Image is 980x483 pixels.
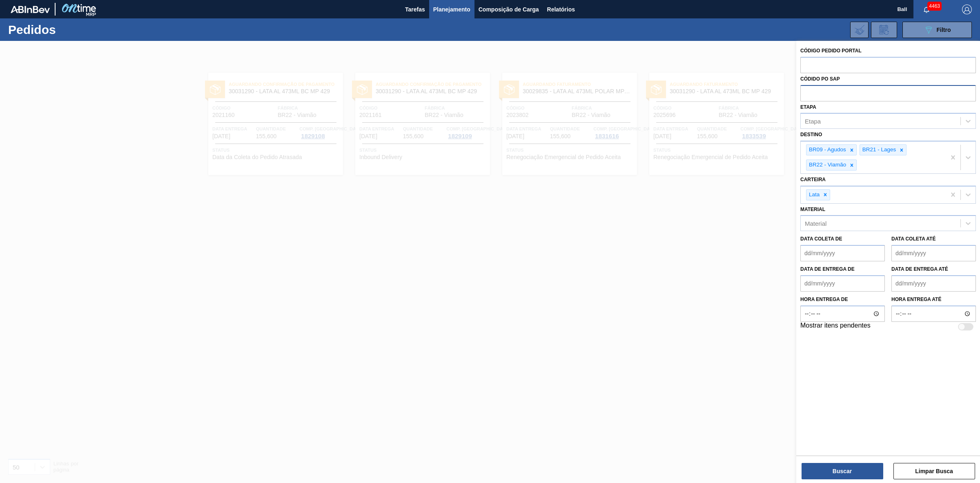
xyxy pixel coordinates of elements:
[433,4,470,14] span: Planejamento
[405,4,425,14] span: Tarefas
[800,207,825,212] label: Material
[927,2,942,11] span: 4463
[891,236,935,242] label: Data coleta até
[860,145,898,155] div: BR21 - Lages
[479,4,539,14] span: Composição de Carga
[850,22,869,38] div: Importar Negociações dos Pedidos
[805,118,821,125] div: Etapa
[891,245,976,261] input: dd/mm/yyyy
[937,27,951,33] span: Filtro
[891,275,976,292] input: dd/mm/yyyy
[547,4,575,14] span: Relatórios
[805,220,826,227] div: Material
[800,177,826,182] label: Carteira
[891,294,976,306] label: Hora entrega até
[806,145,847,155] div: BR09 - Agudos
[891,266,948,272] label: Data de Entrega até
[962,4,972,14] img: Logout
[11,6,50,13] img: TNhmsLtSVTkK8tSr43FrP2fwEKptu5GPRR3wAAAABJRU5ErkJggg==
[800,132,822,137] label: Destino
[8,25,134,34] h1: Pedidos
[902,22,972,38] button: Filtro
[800,104,816,110] label: Etapa
[913,4,940,15] button: Notificações
[800,48,862,54] label: Código Pedido Portal
[800,245,885,261] input: dd/mm/yyyy
[800,294,885,306] label: Hora entrega de
[806,160,847,170] div: BR22 - Viamão
[800,322,871,332] label: Mostrar itens pendentes
[800,76,840,82] label: Códido PO SAP
[800,266,855,272] label: Data de Entrega de
[800,236,842,242] label: Data coleta de
[871,22,897,38] div: Solicitação de Revisão de Pedidos
[806,190,821,200] div: Lata
[800,275,885,292] input: dd/mm/yyyy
